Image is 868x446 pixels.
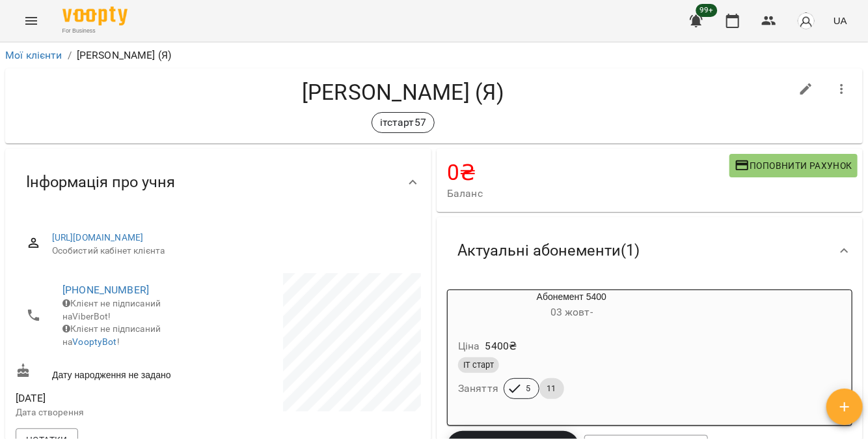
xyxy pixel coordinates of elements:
span: Клієнт не підписаний на ! [62,323,161,347]
img: avatar_s.png [797,12,815,30]
h6: Заняття [458,379,498,398]
span: 03 жовт - [550,306,593,318]
span: Клієнт не підписаний на ViberBot! [62,298,161,321]
h4: 0 ₴ [447,159,729,186]
h4: [PERSON_NAME] (Я) [16,79,791,106]
span: ІТ старт [458,359,499,371]
p: 5400 ₴ [485,338,517,354]
a: VooptyBot [72,336,116,347]
a: [URL][DOMAIN_NAME] [52,232,144,243]
span: 99+ [696,4,718,17]
span: Поповнити рахунок [735,158,852,173]
a: [PHONE_NUMBER] [62,284,149,296]
div: Актуальні абонементи(1) [437,217,863,284]
span: Особистий кабінет клієнта [52,245,411,258]
span: Актуальні абонементи ( 1 ) [457,241,640,261]
h6: Ціна [458,337,480,355]
nav: breadcrumb [5,48,863,63]
div: Дату народження не задано [13,361,219,385]
img: Voopty Logo [62,7,128,25]
p: ітстарт57 [380,115,426,130]
p: Дата створення [16,406,216,419]
p: [PERSON_NAME] (Я) [77,48,172,63]
div: ітстарт57 [372,112,435,133]
button: Абонемент 540003 жовт- Ціна5400₴ІТ стартЗаняття511 [448,290,696,415]
a: Мої клієнти [5,49,62,61]
button: UA [828,8,852,33]
button: Поповнити рахунок [729,154,858,177]
li: / [68,48,72,63]
button: Menu [16,5,47,37]
span: [DATE] [16,391,216,406]
span: Баланс [447,186,729,201]
span: 11 [539,383,564,394]
div: Абонемент 5400 [448,290,696,321]
span: UA [834,14,847,27]
span: 5 [519,383,539,394]
span: For Business [62,27,128,35]
span: Інформація про учня [26,172,175,192]
div: Інформація про учня [5,149,431,216]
